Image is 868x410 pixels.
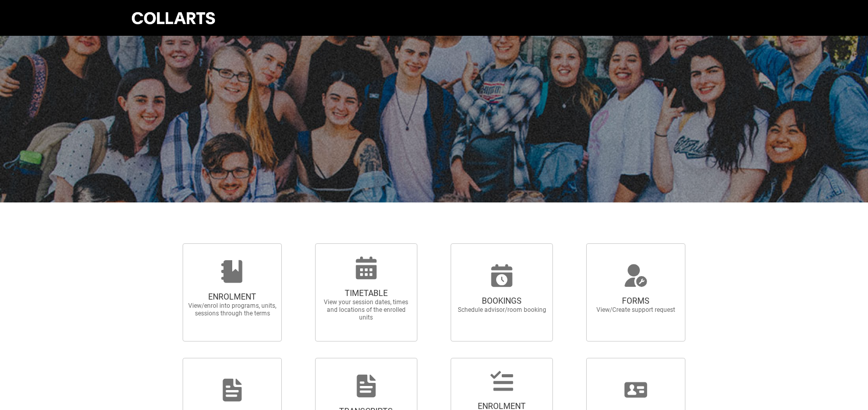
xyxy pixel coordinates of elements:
[321,299,411,322] span: View your session dates, times and locations of the enrolled units
[591,306,681,314] span: View/Create support request
[733,16,738,17] button: User Profile
[457,306,547,314] span: Schedule advisor/room booking
[187,302,277,317] span: View/enrol into programs, units, sessions through the terms
[457,296,547,306] span: BOOKINGS
[187,292,277,302] span: ENROLMENT
[321,288,411,299] span: TIMETABLE
[591,296,681,306] span: FORMS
